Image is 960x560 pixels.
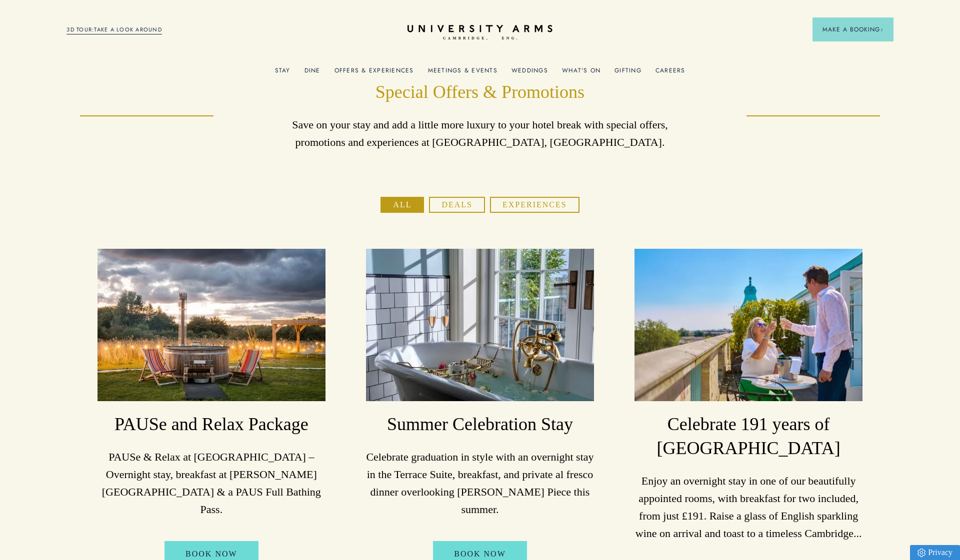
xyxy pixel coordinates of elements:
a: Privacy [910,545,960,560]
img: Privacy [917,549,925,557]
a: Weddings [511,67,548,80]
a: Home [407,25,552,40]
h3: PAUSe and Relax Package [97,413,326,437]
a: Dine [304,67,320,80]
p: Celebrate graduation in style with an overnight stay in the Terrace Suite, breakfast, and private... [366,448,594,519]
h3: Summer Celebration Stay [366,413,594,437]
a: Offers & Experiences [334,67,414,80]
button: Deals [429,197,485,213]
img: image-a678a3d208f2065fc5890bd5da5830c7877c1e53-3983x2660-jpg [366,249,594,401]
h1: Special Offers & Promotions [280,80,680,104]
a: 3D TOUR:TAKE A LOOK AROUND [66,25,162,34]
a: Stay [275,67,290,80]
p: PAUSe & Relax at [GEOGRAPHIC_DATA] – Overnight stay, breakfast at [PERSON_NAME][GEOGRAPHIC_DATA] ... [97,448,326,519]
p: Enjoy an overnight stay in one of our beautifully appointed rooms, with breakfast for two include... [634,472,863,543]
h3: Celebrate 191 years of [GEOGRAPHIC_DATA] [634,413,863,461]
img: Arrow icon [880,28,883,31]
button: Experiences [490,197,579,213]
button: All [380,197,424,213]
a: Meetings & Events [428,67,497,80]
button: Make a BookingArrow icon [812,17,893,41]
a: Careers [655,67,685,80]
p: Save on your stay and add a little more luxury to your hotel break with special offers, promotion... [280,116,680,151]
a: What's On [562,67,600,80]
img: image-06b67da7cef3647c57b18f70ec17f0183790af67-6000x4000-jpg [634,249,863,401]
img: image-1171400894a375d9a931a68ffa7fe4bcc321ad3f-2200x1300-jpg [97,249,326,401]
span: Make a Booking [822,25,883,34]
a: Gifting [614,67,641,80]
